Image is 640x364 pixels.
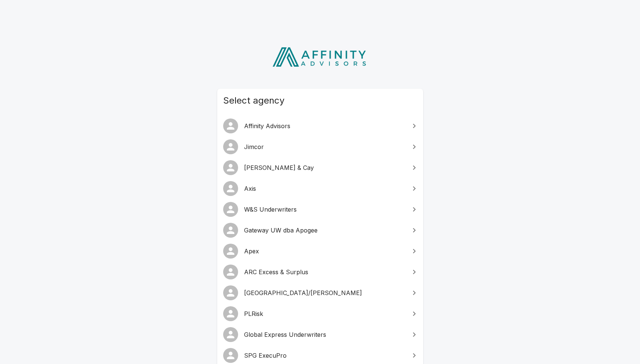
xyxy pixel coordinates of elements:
a: Gateway UW dba Apogee [217,220,423,241]
a: [GEOGRAPHIC_DATA]/[PERSON_NAME] [217,282,423,303]
span: [GEOGRAPHIC_DATA]/[PERSON_NAME] [244,288,405,297]
a: [PERSON_NAME] & Cay [217,157,423,178]
a: Axis [217,178,423,199]
span: Select agency [223,95,417,107]
a: Apex [217,241,423,262]
span: SPG ExecuPro [244,351,405,360]
span: Affinity Advisors [244,121,405,130]
a: Global Express Underwriters [217,324,423,345]
span: [PERSON_NAME] & Cay [244,163,405,172]
a: Jimcor [217,136,423,157]
span: ARC Excess & Surplus [244,268,405,276]
a: W&S Underwriters [217,199,423,220]
img: Affinity Advisors Logo [266,45,374,69]
span: Axis [244,184,405,193]
span: Jimcor [244,142,405,151]
span: Apex [244,247,405,256]
span: PLRisk [244,309,405,318]
a: Affinity Advisors [217,115,423,136]
span: Gateway UW dba Apogee [244,226,405,235]
span: Global Express Underwriters [244,330,405,339]
span: W&S Underwriters [244,205,405,214]
a: PLRisk [217,303,423,324]
a: ARC Excess & Surplus [217,262,423,282]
